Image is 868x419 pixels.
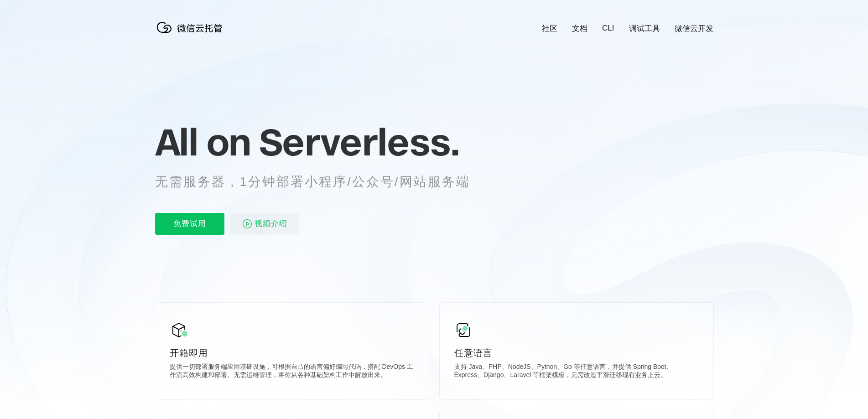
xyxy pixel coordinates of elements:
a: 调试工具 [629,23,660,34]
a: 微信云开发 [675,23,713,34]
span: 视频介绍 [255,213,287,235]
a: 微信云托管 [155,30,228,38]
p: 支持 Java、PHP、NodeJS、Python、Go 等任意语言，并提供 Spring Boot、Express、Django、Laravel 等框架模板，无需改造平滑迁移现有业务上云。 [454,363,699,381]
img: video_play.svg [242,218,253,229]
p: 开箱即用 [170,347,414,359]
span: All on [155,119,250,165]
a: CLI [602,24,614,33]
p: 提供一切部署服务端应用基础设施，可根据自己的语言偏好编写代码，搭配 DevOps 工作流高效构建和部署。无需运维管理，将你从各种基础架构工作中解放出来。 [170,363,414,381]
p: 免费试用 [155,213,224,235]
a: 文档 [572,23,587,34]
span: Serverless. [259,119,459,165]
p: 任意语言 [454,347,699,359]
img: 微信云托管 [155,18,228,36]
a: 社区 [542,23,557,34]
p: 无需服务器，1分钟部署小程序/公众号/网站服务端 [155,173,487,191]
